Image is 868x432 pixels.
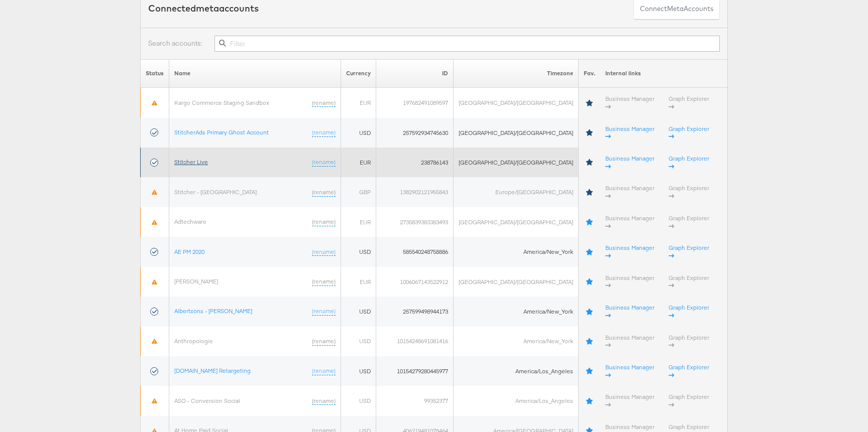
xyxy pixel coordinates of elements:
[141,59,169,88] th: Status
[376,386,454,415] td: 99352377
[669,125,709,140] a: Graph Explorer
[341,237,376,266] td: USD
[605,155,655,170] a: Business Manager
[605,393,655,408] a: Business Manager
[376,327,454,356] td: 10154248691081416
[174,158,208,166] a: Stitcher Live
[454,148,579,177] td: [GEOGRAPHIC_DATA]/[GEOGRAPHIC_DATA]
[454,59,579,88] th: Timezone
[312,128,336,137] a: (rename)
[376,207,454,237] td: 2735839383383493
[605,184,655,200] a: Business Manager
[214,36,720,52] input: Filter
[148,2,259,15] div: Connected accounts
[341,88,376,118] td: EUR
[312,277,336,286] a: (rename)
[605,95,655,110] a: Business Manager
[454,356,579,386] td: America/Los_Angeles
[376,177,454,207] td: 1382902121955843
[312,158,336,167] a: (rename)
[454,88,579,118] td: [GEOGRAPHIC_DATA]/[GEOGRAPHIC_DATA]
[196,3,219,14] span: meta
[669,393,709,408] a: Graph Explorer
[669,334,709,349] a: Graph Explorer
[454,118,579,148] td: [GEOGRAPHIC_DATA]/[GEOGRAPHIC_DATA]
[174,188,257,196] a: Stitcher - [GEOGRAPHIC_DATA]
[341,297,376,326] td: USD
[376,267,454,297] td: 1006067143522912
[376,88,454,118] td: 197682491089597
[669,274,709,290] a: Graph Explorer
[312,218,336,226] a: (rename)
[341,207,376,237] td: EUR
[605,244,655,259] a: Business Manager
[341,327,376,356] td: USD
[312,397,336,405] a: (rename)
[669,244,709,259] a: Graph Explorer
[341,386,376,415] td: USD
[174,307,252,315] a: Albertsons - [PERSON_NAME]
[605,334,655,349] a: Business Manager
[454,297,579,326] td: America/New_York
[605,363,655,379] a: Business Manager
[605,274,655,290] a: Business Manager
[174,277,218,285] a: [PERSON_NAME]
[669,95,709,110] a: Graph Explorer
[341,118,376,148] td: USD
[669,155,709,170] a: Graph Explorer
[376,356,454,386] td: 10154279280445977
[341,59,376,88] th: Currency
[605,304,655,319] a: Business Manager
[669,214,709,230] a: Graph Explorer
[376,297,454,326] td: 257599498944173
[341,177,376,207] td: GBP
[454,327,579,356] td: America/New_York
[174,248,204,255] a: AE PM 2020
[376,118,454,148] td: 257592934745630
[312,188,336,197] a: (rename)
[174,218,206,225] a: Adtechware
[669,304,709,319] a: Graph Explorer
[174,337,213,345] a: Anthropologie
[312,337,336,346] a: (rename)
[669,363,709,379] a: Graph Explorer
[174,397,240,404] a: ASO - Conversion Social
[454,237,579,266] td: America/New_York
[312,307,336,316] a: (rename)
[376,59,454,88] th: ID
[376,237,454,266] td: 585540248758886
[605,125,655,140] a: Business Manager
[174,128,269,136] a: StitcherAds Primary Ghost Account
[312,99,336,107] a: (rename)
[454,177,579,207] td: Europe/[GEOGRAPHIC_DATA]
[605,214,655,230] a: Business Manager
[174,99,269,106] a: Kargo Commerce Staging Sandbox
[174,367,251,374] a: [DOMAIN_NAME] Retargeting
[454,267,579,297] td: [GEOGRAPHIC_DATA]/[GEOGRAPHIC_DATA]
[169,59,341,88] th: Name
[341,267,376,297] td: EUR
[667,4,684,14] span: meta
[312,248,336,256] a: (rename)
[376,148,454,177] td: 238786143
[454,207,579,237] td: [GEOGRAPHIC_DATA]/[GEOGRAPHIC_DATA]
[341,356,376,386] td: USD
[669,184,709,200] a: Graph Explorer
[341,148,376,177] td: EUR
[454,386,579,415] td: America/Los_Angeles
[312,367,336,375] a: (rename)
